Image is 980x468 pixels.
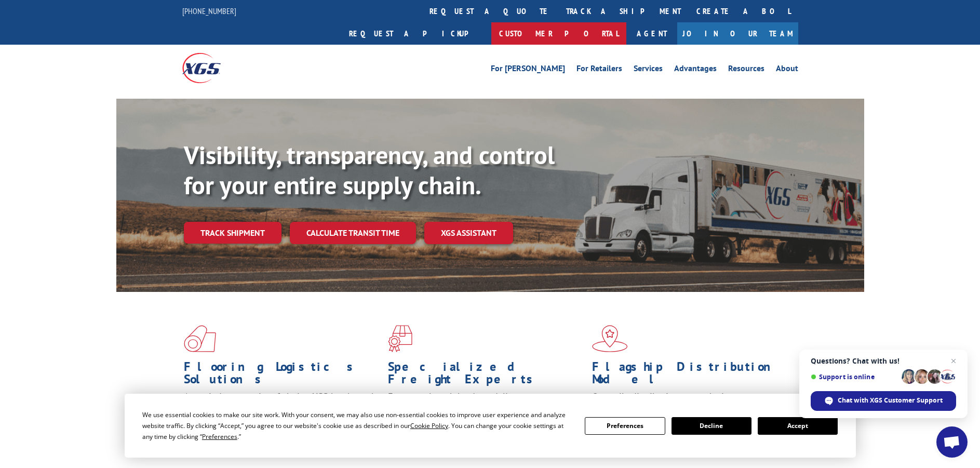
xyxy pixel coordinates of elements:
span: Questions? Chat with us! [811,357,956,365]
span: Support is online [811,373,898,381]
a: Track shipment [184,222,281,244]
a: Agent [626,22,677,45]
div: Open chat [936,426,968,458]
a: About [776,64,798,76]
div: Cookie Consent Prompt [125,394,856,458]
a: For Retailers [576,64,622,76]
h1: Specialized Freight Experts [388,360,584,391]
a: XGS ASSISTANT [424,222,513,244]
span: As an industry carrier of choice, XGS has brought innovation and dedication to flooring logistics... [184,391,380,427]
a: Join Our Team [677,22,798,45]
p: From overlength loads to delicate cargo, our experienced staff knows the best way to move your fr... [388,391,584,437]
span: Cookie Policy [410,421,448,430]
span: Our agile distribution network gives you nationwide inventory management on demand. [592,391,783,415]
a: Calculate transit time [290,222,416,244]
h1: Flooring Logistics Solutions [184,360,380,391]
a: [PHONE_NUMBER] [182,6,236,16]
span: Chat with XGS Customer Support [838,396,943,405]
a: Services [634,64,663,76]
b: Visibility, transparency, and control for your entire supply chain. [184,139,555,201]
img: xgs-icon-flagship-distribution-model-red [592,325,628,352]
button: Decline [672,417,751,435]
button: Accept [758,417,838,435]
img: xgs-icon-focused-on-flooring-red [388,325,412,352]
span: Close chat [947,355,960,367]
a: Request a pickup [341,22,491,45]
a: Advantages [674,64,717,76]
button: Preferences [585,417,665,435]
div: Chat with XGS Customer Support [811,391,956,411]
div: We use essential cookies to make our site work. With your consent, we may also use non-essential ... [142,409,572,442]
h1: Flagship Distribution Model [592,360,788,391]
a: Resources [728,64,764,76]
img: xgs-icon-total-supply-chain-intelligence-red [184,325,216,352]
span: Preferences [202,432,237,441]
a: For [PERSON_NAME] [491,64,565,76]
a: Customer Portal [491,22,626,45]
